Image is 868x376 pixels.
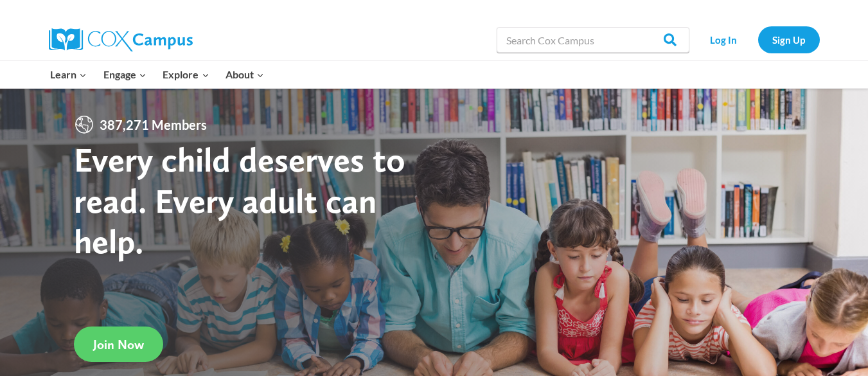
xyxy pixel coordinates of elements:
[74,327,163,362] a: Join Now
[163,66,209,83] span: Explore
[42,61,272,88] nav: Primary Navigation
[50,66,87,83] span: Learn
[758,26,820,53] a: Sign Up
[103,66,146,83] span: Engage
[226,66,264,83] span: About
[696,26,752,53] a: Log In
[94,114,212,135] span: 387,271 Members
[74,139,405,262] strong: Every child deserves to read. Every adult can help.
[696,26,820,53] nav: Secondary Navigation
[497,27,689,53] input: Search Cox Campus
[93,337,144,352] span: Join Now
[49,28,193,51] img: Cox Campus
